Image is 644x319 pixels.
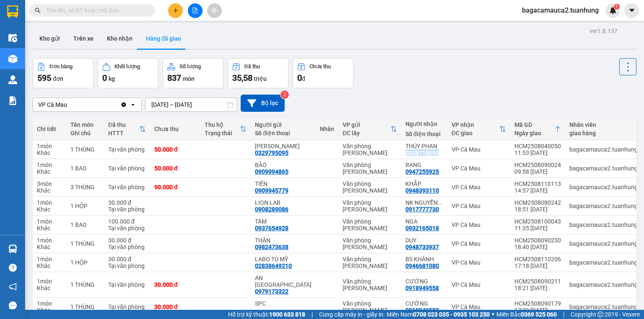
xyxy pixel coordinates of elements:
[255,225,288,232] div: 0937654928
[37,300,62,307] div: 1 món
[108,256,146,262] div: 30.000 đ
[255,130,312,136] div: Số điện thoại
[343,180,397,194] div: Văn phòng [PERSON_NAME]
[207,3,222,18] button: aim
[405,180,443,187] div: KHẮP
[70,304,100,310] div: 1 THÙNG
[70,165,100,172] div: 1 BAO
[108,146,146,153] div: Tại văn phòng
[514,162,561,168] div: HCM2508090024
[255,275,312,288] div: AN PHÚ ĐÔNG
[46,6,145,15] input: Tìm tên, số ĐT hoặc mã đơn
[309,64,331,69] div: Chưa thu
[293,58,353,88] button: Chưa thu0đ
[37,307,62,314] div: Khác
[108,244,146,250] div: Tại văn phòng
[569,259,638,266] div: bagacamauca2.tuanhung
[145,98,237,111] input: Select a date range.
[35,8,41,13] span: search
[37,126,62,132] div: Chi tiết
[53,75,63,82] span: đơn
[510,118,565,140] th: Toggle SortBy
[255,149,288,156] div: 0329795095
[413,311,490,318] strong: 0708 023 035 - 0935 103 250
[154,281,196,288] div: 30.000 đ
[37,278,62,285] div: 1 món
[319,310,384,319] span: Cung cấp máy in - giấy in:
[244,64,260,69] div: Đã thu
[405,300,443,307] div: CƯỜNG
[569,130,638,136] div: giao hàng
[405,168,439,175] div: 0947255925
[452,259,506,266] div: VP Cà Mau
[405,187,439,194] div: 0948393110
[609,7,617,14] img: icon-new-feature
[452,240,506,247] div: VP Cà Mau
[8,54,17,63] img: warehouse-icon
[405,262,439,269] div: 0946681080
[120,101,127,108] svg: Clear value
[70,184,100,190] div: 3 THÙNG
[70,121,100,128] div: Tên món
[438,199,443,206] span: ...
[154,304,196,310] div: 30.000 đ
[205,121,240,128] div: Thu hộ
[8,96,17,105] img: solution-icon
[297,73,302,83] span: 0
[37,73,51,83] span: 595
[405,237,443,244] div: DUY
[67,28,100,49] button: Trên xe
[405,218,443,225] div: NGA
[255,237,312,244] div: THÂN
[70,130,100,136] div: Ghi chú
[37,237,62,244] div: 1 món
[514,180,561,187] div: HCM2508110113
[343,121,390,128] div: VP gửi
[280,90,289,99] sup: 2
[569,146,638,153] div: bagacamauca2.tuanhung
[108,304,146,310] div: Tại văn phòng
[179,64,201,69] div: Số lượng
[255,300,312,307] div: SPC
[205,130,240,136] div: Trạng thái
[154,184,196,190] div: 90.000 đ
[405,206,439,213] div: 0917777730
[9,264,17,272] span: question-circle
[37,199,62,206] div: 1 món
[109,75,115,82] span: kg
[569,304,638,310] div: bagacamauca2.tuanhung
[514,149,561,156] div: 11:53 [DATE]
[569,240,638,247] div: bagacamauca2.tuanhung
[563,310,564,319] span: |
[255,206,288,213] div: 0908289086
[255,256,312,262] div: LABO TÚ MỸ
[154,146,196,153] div: 50.000 đ
[154,126,196,132] div: Chưa thu
[343,256,397,269] div: Văn phòng [PERSON_NAME]
[37,262,62,269] div: Khác
[8,33,17,42] img: warehouse-icon
[320,126,334,132] div: Nhãn
[37,244,62,250] div: Khác
[452,165,506,172] div: VP Cà Mau
[104,118,150,140] th: Toggle SortBy
[8,75,17,84] img: warehouse-icon
[163,58,223,88] button: Số lượng837món
[70,240,100,247] div: 1 THÙNG
[139,28,188,49] button: Hàng đã giao
[514,130,554,136] div: Ngày giao
[302,75,305,82] span: đ
[33,28,67,49] button: Kho gửi
[343,278,397,291] div: Văn phòng [PERSON_NAME]
[514,121,554,128] div: Mã GD
[188,3,203,18] button: file-add
[405,121,443,127] div: Người nhận
[514,199,561,206] div: HCM2508080242
[514,143,561,149] div: HCM2508040050
[37,168,62,175] div: Khác
[514,285,561,291] div: 18:21 [DATE]
[405,143,443,149] div: THÚY PHAN
[108,262,146,269] div: Tại văn phòng
[624,3,639,18] button: caret-down
[628,7,636,14] span: caret-down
